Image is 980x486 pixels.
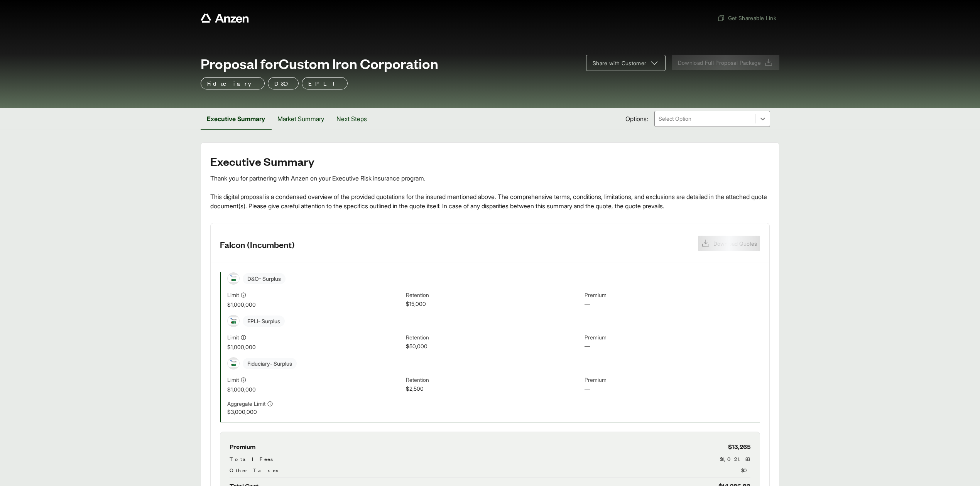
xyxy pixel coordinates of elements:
[308,79,341,88] p: EPLI
[243,316,285,327] span: EPLI - Surplus
[585,342,760,351] span: —
[227,291,239,299] span: Limit
[227,400,265,408] span: Aggregate Limit
[230,455,273,463] span: Total Fees
[201,56,438,71] span: Proposal for Custom Iron Corporation
[201,13,249,23] a: Anzen website
[230,466,278,474] span: Other Taxes
[210,155,770,167] h2: Executive Summary
[625,114,648,123] span: Options:
[227,333,239,341] span: Limit
[728,441,750,452] span: $13,265
[406,376,581,385] span: Retention
[586,55,666,71] button: Share with Customer
[406,291,581,300] span: Retention
[406,333,581,342] span: Retention
[717,14,776,22] span: Get Shareable Link
[201,108,271,130] button: Executive Summary
[593,59,647,67] span: Share with Customer
[274,79,292,88] p: D&O
[714,11,779,25] button: Get Shareable Link
[406,300,581,309] span: $15,000
[585,376,760,385] span: Premium
[207,79,258,88] p: Fiduciary
[227,300,403,309] span: $1,000,000
[741,466,750,474] span: $0
[585,385,760,393] span: —
[228,360,239,367] img: Falcon Risk - HDI
[228,317,239,325] img: Falcon Risk - HDI
[227,343,403,351] span: $1,000,000
[330,108,373,130] button: Next Steps
[271,108,330,130] button: Market Summary
[243,273,286,284] span: D&O - Surplus
[227,408,403,416] span: $3,000,000
[585,300,760,309] span: —
[585,291,760,300] span: Premium
[406,342,581,351] span: $50,000
[230,441,255,452] span: Premium
[243,358,297,369] span: Fiduciary - Surplus
[227,385,403,393] span: $1,000,000
[720,455,750,463] span: $1,021.83
[227,376,239,384] span: Limit
[210,174,770,211] div: Thank you for partnering with Anzen on your Executive Risk insurance program. This digital propos...
[228,275,239,282] img: Falcon Risk - HDI
[406,385,581,393] span: $2,500
[220,239,295,250] h3: Falcon (Incumbent)
[585,333,760,342] span: Premium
